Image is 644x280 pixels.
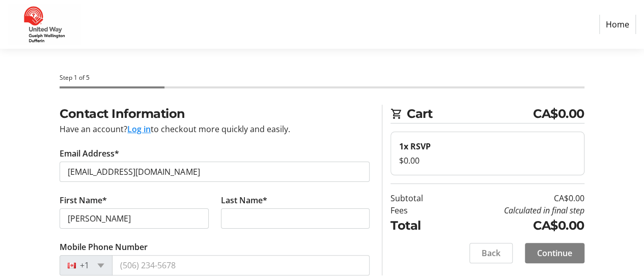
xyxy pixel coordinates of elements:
[469,243,513,263] button: Back
[60,123,370,135] div: Have an account? to checkout more quickly and easily.
[8,4,80,45] img: United Way Guelph Wellington Dufferin's Logo
[60,147,119,160] label: Email Address*
[60,194,107,206] label: First Name*
[60,73,584,82] div: Step 1 of 5
[390,204,446,216] td: Fees
[446,192,584,204] td: CA$0.00
[60,105,370,123] h2: Contact Information
[390,216,446,235] td: Total
[60,241,148,253] label: Mobile Phone Number
[446,204,584,216] td: Calculated in final step
[399,141,431,152] strong: 1x RSVP
[525,243,584,263] button: Continue
[399,154,576,167] div: $0.00
[407,105,533,123] span: Cart
[482,247,500,259] span: Back
[221,194,267,206] label: Last Name*
[390,192,446,204] td: Subtotal
[127,123,151,135] button: Log in
[446,216,584,235] td: CA$0.00
[599,15,636,34] a: Home
[112,255,370,275] input: (506) 234-5678
[537,247,572,259] span: Continue
[533,105,584,123] span: CA$0.00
